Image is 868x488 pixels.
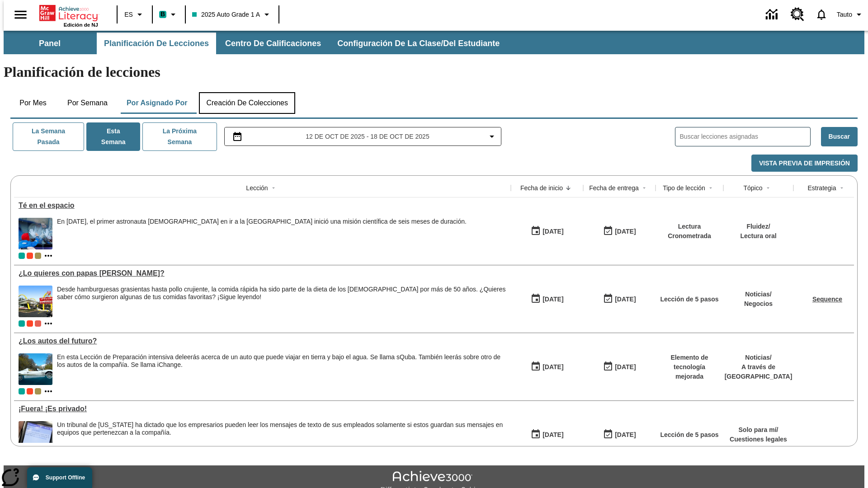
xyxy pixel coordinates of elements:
button: 07/20/26: Último día en que podrá accederse la lección [600,291,639,308]
button: Abrir el menú lateral [7,1,34,28]
div: ¿Los autos del futuro? [19,337,506,345]
a: Té en el espacio, Lecciones [19,202,506,210]
p: Cuestiones legales [730,435,787,444]
div: Desde hamburguesas grasientas hasta pollo crujiente, la comida rápida ha sido parte de la dieta d... [57,286,506,317]
a: Centro de información [760,2,785,27]
div: Tipo de lección [663,183,705,192]
span: ES [124,10,133,19]
div: [DATE] [542,361,563,373]
button: Sort [639,183,650,193]
p: Solo para mí / [730,425,787,435]
button: 07/14/25: Primer día en que estuvo disponible la lección [528,291,566,308]
button: Clase: 2025 Auto Grade 1 A, Selecciona una clase [189,6,276,23]
button: Perfil/Configuración [833,6,868,23]
span: Support Offline [46,474,85,481]
div: Fecha de inicio [520,183,563,192]
p: Lectura Cronometrada [660,222,719,241]
span: B [160,9,165,20]
span: Configuración de la clase/del estudiante [337,38,500,49]
span: 2025 Auto Grade 1 [35,388,41,394]
div: Un tribunal de California ha dictado que los empresarios pueden leer los mensajes de texto de sus... [57,421,506,453]
div: ¿Lo quieres con papas fritas? [19,269,506,277]
p: A través de [GEOGRAPHIC_DATA] [725,362,793,381]
div: Clase actual [19,388,25,394]
div: Subbarra de navegación [4,33,508,54]
span: Tauto [837,10,852,19]
div: Estrategia [807,183,836,192]
div: Test 1 [27,253,33,259]
div: [DATE] [615,429,636,441]
button: La semana pasada [13,122,84,151]
span: Centro de calificaciones [225,38,321,49]
a: ¿Los autos del futuro? , Lecciones [19,337,506,345]
button: Sort [268,183,279,193]
div: Té en el espacio [19,202,506,210]
span: Test 1 [27,388,33,394]
img: Un automóvil de alta tecnología flotando en el agua. [19,353,52,385]
p: Lección de 5 pasos [660,295,718,304]
input: Buscar lecciones asignadas [680,130,810,143]
div: Test 1 [27,320,33,327]
a: Notificaciones [810,3,833,26]
div: [DATE] [542,294,563,305]
button: Mostrar más clases [43,386,54,397]
p: Lectura oral [740,231,776,241]
div: [DATE] [615,361,636,373]
button: Esta semana [86,122,140,151]
button: Support Offline [27,467,92,488]
button: Lenguaje: ES, Selecciona un idioma [120,6,149,23]
div: [DATE] [542,429,563,441]
button: Sort [563,183,574,193]
a: ¿Lo quieres con papas fritas?, Lecciones [19,269,506,277]
button: Sort [763,183,774,193]
button: Planificación de lecciones [97,33,216,54]
div: En esta Lección de Preparación intensiva de leerás acerca de un auto que puede viajar en tierra y... [57,353,506,385]
div: Desde hamburguesas grasientas hasta pollo crujiente, la comida rápida ha sido parte de la dieta d... [57,286,506,301]
div: Tópico [743,183,762,192]
img: Un astronauta, el primero del Reino Unido que viaja a la Estación Espacial Internacional, saluda ... [19,218,52,249]
img: Uno de los primeros locales de McDonald's, con el icónico letrero rojo y los arcos amarillos. [19,286,52,317]
h1: Planificación de lecciones [4,64,864,80]
p: Fluidez / [740,222,776,231]
div: Lección [246,183,268,192]
button: La próxima semana [142,122,217,151]
p: Negocios [744,299,773,309]
button: Por asignado por [119,92,195,114]
button: 10/12/25: Último día en que podrá accederse la lección [600,223,639,240]
div: Clase actual [19,320,25,327]
button: 04/14/25: Primer día en que estuvo disponible la lección [528,426,566,443]
button: Mostrar más clases [43,318,54,329]
p: Elemento de tecnología mejorada [660,353,719,381]
p: Noticias / [725,353,793,362]
div: [DATE] [615,294,636,305]
button: Buscar [821,127,858,146]
span: Edición de NJ [64,22,98,28]
div: [DATE] [542,226,563,237]
span: 2025 Auto Grade 1 A [192,10,260,19]
div: Subbarra de navegación [4,31,864,54]
button: Configuración de la clase/del estudiante [330,33,507,54]
button: Seleccione el intervalo de fechas opción del menú [228,131,498,142]
svg: Collapse Date Range Filter [486,131,497,142]
div: ¡Fuera! ¡Es privado! [19,405,506,413]
div: Un tribunal de [US_STATE] ha dictado que los empresarios pueden leer los mensajes de texto de sus... [57,421,506,436]
button: 10/06/25: Primer día en que estuvo disponible la lección [528,223,566,240]
button: Por mes [10,92,56,114]
button: Sort [705,183,716,193]
button: Sort [836,183,847,193]
span: Panel [39,38,61,49]
a: Sequence [812,296,842,303]
div: Portada [39,3,98,28]
a: Portada [39,4,98,22]
img: Primer plano de la pantalla de un teléfono móvil. Tras una demanda, un tribunal dictó que las emp... [19,421,52,453]
div: En [DATE], el primer astronauta [DEMOGRAPHIC_DATA] en ir a la [GEOGRAPHIC_DATA] inició una misión... [57,218,467,225]
button: Centro de calificaciones [218,33,328,54]
div: 2025 Auto Grade 1 [35,253,41,259]
div: Clase actual [19,253,25,259]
